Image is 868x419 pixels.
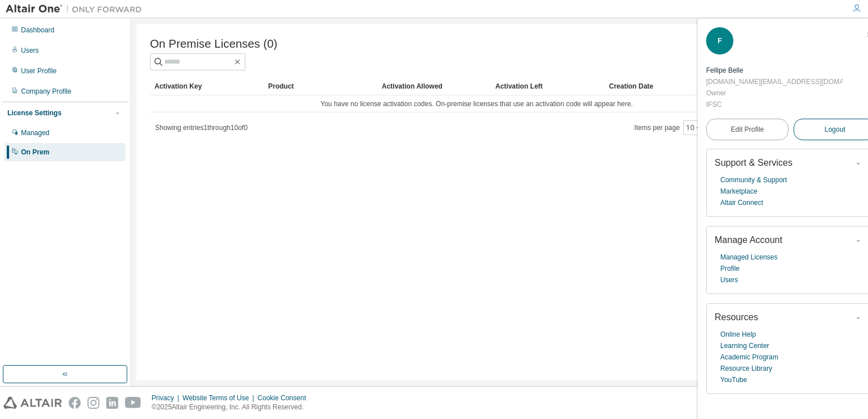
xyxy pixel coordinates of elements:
[21,128,49,137] div: Managed
[155,77,259,95] div: Activation Key
[125,397,141,409] img: youtube.svg
[6,3,148,15] img: Altair One
[731,125,764,134] span: Edit Profile
[69,397,81,409] img: facebook.svg
[7,108,61,118] div: License Settings
[717,37,721,45] span: F
[106,397,118,409] img: linkedin.svg
[21,87,72,96] div: Company Profile
[706,99,842,110] div: IFSC
[686,123,702,132] button: 10
[720,274,738,286] a: Users
[720,263,740,274] a: Profile
[720,186,757,197] a: Marketplace
[635,120,704,135] span: Items per page
[715,158,792,167] span: Support & Services
[715,312,758,322] span: Resources
[824,124,845,135] span: Logout
[720,363,772,374] a: Resource Library
[150,37,277,51] span: On Premise Licenses (0)
[21,46,39,55] div: Users
[706,76,842,87] div: [DOMAIN_NAME][EMAIL_ADDRESS][DOMAIN_NAME]
[720,252,778,263] a: Managed Licenses
[715,235,782,245] span: Manage Account
[268,77,373,95] div: Product
[495,77,600,95] div: Activation Left
[3,397,62,409] img: altair_logo.svg
[609,77,799,95] div: Creation Date
[87,397,99,409] img: instagram.svg
[155,124,248,132] span: Showing entries 1 through 10 of 0
[706,65,842,76] div: Fellipe Belle
[21,148,49,157] div: On Prem
[182,393,257,403] div: Website Terms of Use
[150,95,803,112] td: You have no license activation codes. On-premise licenses that use an activation code will appear...
[21,26,55,35] div: Dashboard
[720,351,778,363] a: Academic Program
[21,66,57,76] div: User Profile
[720,340,769,351] a: Learning Center
[152,403,313,412] p: © 2025 Altair Engineering, Inc. All Rights Reserved.
[720,174,787,186] a: Community & Support
[257,393,312,403] div: Cookie Consent
[382,77,486,95] div: Activation Allowed
[720,197,763,208] a: Altair Connect
[720,374,747,386] a: YouTube
[720,329,756,340] a: Online Help
[706,119,788,140] a: Edit Profile
[152,393,182,403] div: Privacy
[706,87,842,99] div: Owner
